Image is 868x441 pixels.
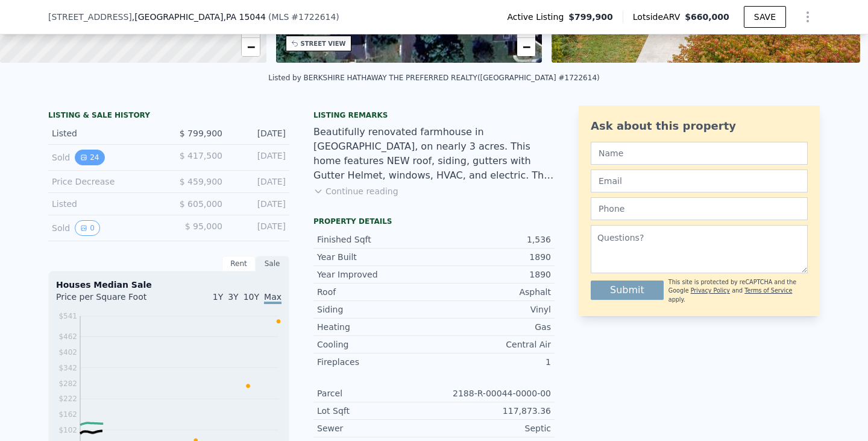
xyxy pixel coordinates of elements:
div: Siding [317,303,434,316]
div: [DATE] [232,220,286,236]
div: Gas [434,321,551,333]
span: $799,900 [568,11,613,23]
div: 1 [434,356,551,368]
span: MLS [272,12,289,22]
span: Lotside ARV [633,11,685,23]
div: 1890 [434,268,551,281]
div: Price Decrease [52,176,159,188]
span: $ 459,900 [180,177,222,186]
a: Zoom out [517,38,535,56]
a: Zoom out [242,38,260,56]
div: Listed [52,198,159,210]
button: Show Options [796,5,820,29]
div: Septic [434,422,551,434]
span: $ 605,000 [180,199,222,209]
div: Beautifully renovated farmhouse in [GEOGRAPHIC_DATA], on nearly 3 acres. This home features NEW r... [313,125,555,183]
div: Heating [317,321,434,333]
div: Year Built [317,251,434,263]
input: Phone [591,197,808,220]
tspan: $402 [58,348,77,357]
input: Email [591,170,808,192]
a: Privacy Policy [691,287,730,294]
div: ( ) [268,11,339,23]
div: This site is protected by reCAPTCHA and the Google and apply. [668,278,808,304]
button: View historical data [75,150,104,165]
button: View historical data [75,220,100,236]
button: SAVE [744,6,786,28]
div: Sold [52,150,159,165]
div: Listed by BERKSHIRE HATHAWAY THE PREFERRED REALTY ([GEOGRAPHIC_DATA] #1722614) [268,74,599,82]
button: Submit [591,281,664,300]
div: [DATE] [232,127,286,139]
span: $660,000 [685,12,729,22]
div: Roof [317,286,434,298]
div: [DATE] [232,176,286,188]
span: 1Y [213,292,223,302]
span: $ 95,000 [185,221,222,231]
input: Name [591,142,808,165]
span: 10Y [244,292,259,302]
span: $ 417,500 [180,151,222,160]
tspan: $222 [58,395,77,403]
div: Listing remarks [313,110,555,120]
div: [DATE] [232,198,286,210]
div: Cooling [317,338,434,351]
span: Max [264,292,281,304]
div: Year Improved [317,268,434,281]
div: LISTING & SALE HISTORY [48,110,289,122]
div: [DATE] [232,150,286,165]
div: Finished Sqft [317,233,434,246]
tspan: $541 [58,312,77,320]
div: Listed [52,127,159,139]
span: Active Listing [507,11,568,23]
span: − [247,39,254,54]
div: Property details [313,217,555,226]
div: Parcel [317,387,434,399]
span: , PA 15044 [223,12,266,22]
div: 1890 [434,251,551,263]
div: Central Air [434,338,551,351]
tspan: $342 [58,364,77,372]
span: $ 799,900 [180,128,222,138]
tspan: $162 [58,410,77,419]
div: Fireplaces [317,356,434,368]
tspan: $462 [58,332,77,341]
div: Houses Median Sale [56,279,281,291]
div: Sewer [317,422,434,434]
div: 1,536 [434,233,551,246]
div: 2188-R-00044-0000-00 [434,387,551,399]
div: Lot Sqft [317,405,434,417]
span: # 1722614 [291,12,336,22]
a: Terms of Service [744,287,792,294]
span: − [523,39,530,54]
div: Sale [256,256,289,271]
button: Continue reading [313,185,398,197]
tspan: $102 [58,426,77,434]
div: STREET VIEW [301,39,346,48]
div: Vinyl [434,303,551,316]
span: 3Y [228,292,238,302]
div: Rent [222,256,256,271]
div: Price per Square Foot [56,291,169,310]
div: Asphalt [434,286,551,298]
div: 117,873.36 [434,405,551,417]
div: Sold [52,220,159,236]
span: , [GEOGRAPHIC_DATA] [132,11,266,23]
span: [STREET_ADDRESS] [48,11,132,23]
div: Ask about this property [591,118,808,135]
tspan: $282 [58,379,77,388]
